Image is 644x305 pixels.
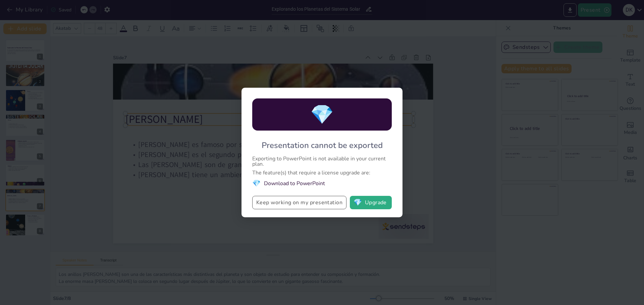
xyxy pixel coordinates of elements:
[252,179,392,188] li: Download to PowerPoint
[354,199,362,206] span: diamond
[252,179,261,188] span: diamond
[262,140,383,151] div: Presentation cannot be exported
[252,170,392,175] div: The feature(s) that require a license upgrade are:
[310,102,334,128] span: diamond
[350,196,392,209] button: diamondUpgrade
[252,196,346,209] button: Keep working on my presentation
[252,156,392,167] div: Exporting to PowerPoint is not available in your current plan.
